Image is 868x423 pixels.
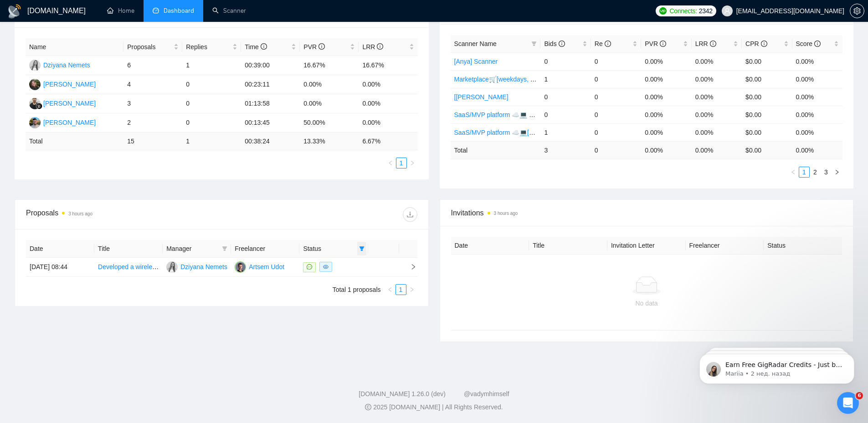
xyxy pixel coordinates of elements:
li: 3 [821,167,832,178]
img: AU [235,261,246,273]
th: Date [451,237,529,255]
span: right [409,287,415,292]
td: 50.00% [300,113,359,133]
a: FG[PERSON_NAME] [29,99,96,107]
span: user [724,8,730,14]
a: AK[PERSON_NAME] [29,118,96,126]
span: info-circle [559,41,565,47]
td: 0.00% [792,52,842,70]
a: Marketplace🛒[weekdays, full description] [454,76,573,83]
button: left [788,167,799,178]
time: 3 hours ago [494,211,518,216]
td: 0 [591,123,641,141]
li: Previous Page [385,158,396,168]
span: eye [323,264,329,270]
td: 00:23:11 [241,75,300,94]
td: 2 [123,113,182,133]
a: 1 [396,285,406,295]
td: 0 [540,52,591,70]
th: Manager [163,240,231,258]
button: setting [850,4,864,18]
td: 0.00% [300,94,359,113]
td: 6 [123,56,182,75]
button: left [385,158,396,168]
a: AUArtsem Udot [235,263,284,270]
li: Previous Page [385,284,395,295]
img: HH [29,79,41,90]
td: 16.67% [300,56,359,75]
span: left [791,169,796,175]
span: Invitations [451,207,842,219]
span: copyright [365,404,371,410]
th: Name [26,38,123,56]
span: Replies [186,42,231,52]
img: upwork-logo.png [659,7,667,15]
div: [PERSON_NAME] [43,98,96,108]
img: gigradar-bm.png [36,103,42,109]
td: 0 [591,88,641,106]
td: 0.00 % [692,141,742,159]
span: Proposals [127,42,172,52]
span: Connects: [669,6,697,16]
li: 2 [810,167,821,178]
td: 0 [182,94,241,113]
td: [DATE] 08:44 [26,258,94,277]
td: 0.00% [792,106,842,123]
span: info-circle [318,43,325,50]
td: $ 0.00 [742,141,792,159]
td: 00:13:45 [241,113,300,133]
td: 0 [591,106,641,123]
span: download [403,211,417,218]
span: right [834,169,840,175]
span: info-circle [377,43,383,50]
td: 1 [540,123,591,141]
a: 1 [396,158,406,168]
span: Time [245,43,267,51]
span: Dashboard [164,7,194,15]
li: Next Page [407,158,418,168]
li: Next Page [406,284,417,295]
td: 0.00% [692,106,742,123]
a: 3 [821,167,831,177]
td: 1 [540,70,591,88]
span: Scanner Name [454,40,497,47]
a: 2 [810,167,820,177]
li: Previous Page [788,167,799,178]
td: 0.00 % [792,141,842,159]
div: [PERSON_NAME] [43,79,96,89]
td: 0.00% [641,52,691,70]
td: 0 [591,70,641,88]
a: searchScanner [212,7,246,15]
img: logo [7,4,22,19]
span: LRR [362,43,383,51]
td: 0.00% [641,88,691,106]
iframe: Intercom notifications сообщение [686,335,868,398]
td: $0.00 [742,88,792,106]
td: $0.00 [742,70,792,88]
a: [[PERSON_NAME] [454,93,508,101]
td: 00:39:00 [241,56,300,75]
div: [PERSON_NAME] [43,117,96,127]
a: [Anya] Scanner [454,58,498,65]
span: Status [303,244,355,254]
td: 0.00% [359,94,417,113]
img: DN [166,261,178,273]
td: 3 [123,94,182,113]
th: Freelancer [231,240,299,258]
li: 1 [799,167,810,178]
span: right [403,264,416,270]
td: 0.00% [792,123,842,141]
span: filter [529,37,539,51]
span: info-circle [605,41,611,47]
td: 3 [540,141,591,159]
img: AK [29,117,41,128]
td: 1 [182,133,241,150]
th: Status [764,237,842,255]
td: 00:38:24 [241,133,300,150]
a: DNDziyana Nemets [29,61,90,68]
td: 01:13:58 [241,94,300,113]
td: 0 [540,88,591,106]
th: Proposals [123,38,182,56]
th: Title [94,240,163,258]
